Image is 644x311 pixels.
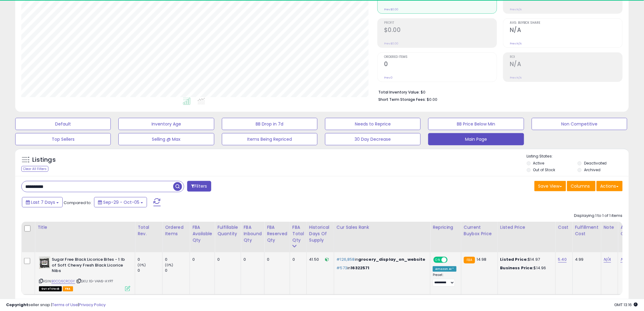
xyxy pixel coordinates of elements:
[292,257,302,262] div: 0
[267,257,285,262] div: 0
[510,76,522,80] small: Prev: N/A
[567,181,596,191] button: Columns
[378,97,426,102] b: Short Term Storage Fees:
[138,257,162,262] div: 0
[604,256,611,263] a: N/A
[378,88,618,95] li: $0
[292,224,304,243] div: FBA Total Qty
[76,279,113,284] span: | SKU: 1G-V4A6-AYP7
[39,257,50,269] img: 41-cV9KV1RL._SL40_.jpg
[222,133,317,145] button: Items Being Repriced
[533,161,544,166] label: Active
[52,257,126,275] b: Sugar Free Black Licorice Bites - 1 lb of Soft Chewy Fresh Black Licorice Nibs
[103,199,139,205] span: Sep-29 - Oct-05
[575,257,597,262] div: 4.99
[52,302,78,308] a: Terms of Use
[597,181,623,191] button: Actions
[464,257,475,263] small: FBA
[500,224,553,231] div: Listed Price
[165,263,173,267] small: (0%)
[337,265,425,271] p: in
[575,224,599,237] div: Fulfillment Cost
[500,265,534,271] b: Business Price:
[574,213,623,219] div: Displaying 1 to 1 of 1 items
[510,27,622,35] h2: N/A
[351,265,369,271] span: 16322571
[165,224,187,237] div: Ordered Items
[534,181,566,191] button: Save View
[434,257,442,263] span: ON
[621,256,628,263] a: N/A
[337,257,425,262] p: in
[243,224,262,243] div: FBA inbound Qty
[217,224,238,237] div: Fulfillable Quantity
[500,257,551,262] div: $14.97
[6,302,28,308] strong: Copyright
[500,265,551,271] div: $14.96
[621,224,643,237] div: Additional Cost
[447,257,457,263] span: OFF
[510,8,522,11] small: Prev: N/A
[337,256,355,262] span: #126,858
[79,302,106,308] a: Privacy Policy
[384,27,497,35] h2: $0.00
[21,166,48,172] div: Clear All Filters
[428,133,524,145] button: Main Page
[464,224,495,237] div: Current Buybox Price
[378,90,420,95] b: Total Inventory Value:
[222,118,317,130] button: BB Drop in 7d
[510,21,622,25] span: Avg. Buybox Share
[165,257,190,262] div: 0
[384,21,497,25] span: Profit
[138,263,146,267] small: (0%)
[384,55,497,59] span: Ordered Items
[309,257,329,262] div: 41.50
[433,273,457,287] div: Preset:
[64,200,92,206] span: Compared to:
[309,224,331,243] div: Historical Days Of Supply
[533,167,555,172] label: Out of Stock
[31,199,55,205] span: Last 7 Days
[15,133,111,145] button: Top Sellers
[22,197,63,207] button: Last 7 Days
[325,118,421,130] button: Needs to Reprice
[118,133,214,145] button: Selling @ Max
[510,61,622,69] h2: N/A
[337,265,348,271] span: #573
[165,268,190,273] div: 0
[325,133,421,145] button: 30 Day Decrease
[433,266,457,272] div: Amazon AI *
[477,256,487,262] span: 14.98
[433,224,459,231] div: Repricing
[187,181,211,192] button: Filters
[384,42,398,45] small: Prev: $0.00
[527,154,629,159] p: Listing States:
[192,257,210,262] div: 0
[217,257,236,262] div: 0
[558,224,570,231] div: Cost
[500,256,528,262] b: Listed Price:
[558,256,567,263] a: 5.40
[584,161,607,166] label: Deactivated
[384,76,393,80] small: Prev: 0
[384,8,398,11] small: Prev: $0.00
[604,224,616,231] div: Note
[51,279,75,284] a: B0CQ6CRCGY
[39,257,130,291] div: ASIN:
[37,224,132,231] div: Title
[243,257,260,262] div: 0
[427,97,437,102] span: $0.00
[532,118,627,130] button: Non Competitive
[510,42,522,45] small: Prev: N/A
[358,256,425,262] span: grocery_display_on_website
[337,224,428,231] div: Cur Sales Rank
[571,183,590,189] span: Columns
[118,118,214,130] button: Inventory Age
[94,197,147,207] button: Sep-29 - Oct-05
[39,286,62,292] span: All listings that are currently out of stock and unavailable for purchase on Amazon
[428,118,524,130] button: BB Price Below Min
[192,224,212,243] div: FBA Available Qty
[63,286,73,292] span: FBA
[510,55,622,59] span: ROI
[6,302,106,308] div: seller snap | |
